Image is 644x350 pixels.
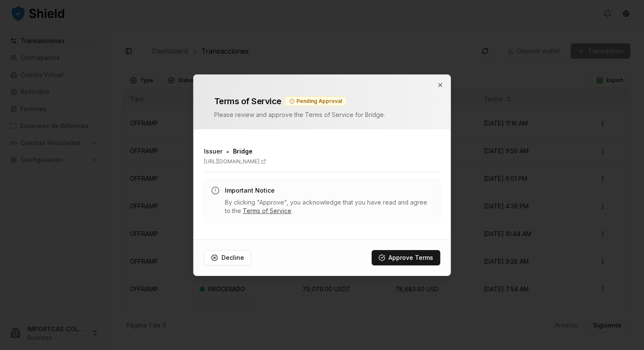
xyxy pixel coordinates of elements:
button: Approve Terms [371,250,440,265]
button: Decline [204,250,251,265]
div: Pending Approval [285,97,347,106]
span: Bridge [233,147,253,156]
p: Please review and approve the Terms of Service for Bridge . [214,111,430,119]
h3: Important Notice [225,186,433,195]
h2: Terms of Service [214,95,282,107]
span: • [226,146,230,157]
p: By clicking "Approve", you acknowledge that you have read and agree to the . [225,198,433,215]
a: Terms of Service [243,207,291,214]
h3: Issuer [204,147,222,156]
a: [URL][DOMAIN_NAME] [204,158,440,165]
